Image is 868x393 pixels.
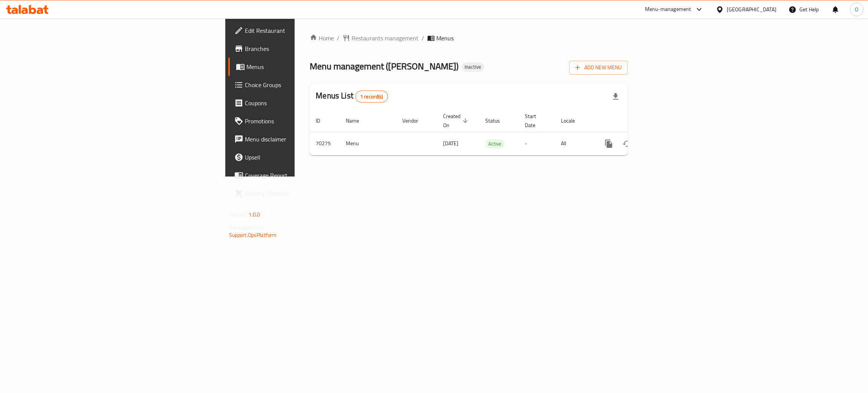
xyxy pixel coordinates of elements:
span: Status [485,116,510,125]
span: Name [346,116,369,125]
span: Locale [561,116,585,125]
span: Menus [436,34,454,43]
span: Get support on: [229,223,264,232]
span: Upsell [245,153,364,162]
th: Actions [594,109,678,132]
a: Choice Groups [228,76,370,94]
a: Menus [228,58,370,76]
td: - [519,132,555,155]
span: Coverage Report [245,171,364,180]
a: Menu disclaimer [228,130,370,148]
div: [GEOGRAPHIC_DATA] [727,5,776,14]
span: 1.0.0 [249,210,260,220]
span: Restaurants management [351,34,419,43]
div: Export file [607,88,625,106]
a: Promotions [228,112,370,130]
a: Coupons [228,94,370,112]
button: more [600,135,618,153]
span: Menu disclaimer [245,135,364,144]
span: Add New Menu [575,63,622,72]
a: Restaurants management [342,34,419,43]
span: Created On [443,112,470,130]
span: ID [316,116,330,125]
span: 1 record(s) [356,93,388,100]
a: Coverage Report [228,166,370,184]
nav: breadcrumb [310,34,628,43]
span: Edit Restaurant [245,26,364,35]
span: Start Date [525,112,546,130]
span: O [855,5,858,14]
div: Inactive [462,63,484,72]
td: All [555,132,594,155]
a: Grocery Checklist [228,184,370,203]
h2: Menus List [316,90,388,103]
button: Change Status [618,135,636,153]
span: Choice Groups [245,80,364,89]
span: Coupons [245,98,364,107]
span: Branches [245,44,364,53]
span: Promotions [245,117,364,126]
span: Menus [246,62,364,71]
a: Support.OpsPlatform [229,230,277,240]
span: Active [485,140,504,148]
a: Upsell [228,148,370,166]
li: / [422,34,424,43]
span: Inactive [462,64,484,70]
a: Edit Restaurant [228,21,370,40]
span: Version: [229,210,248,220]
span: Grocery Checklist [245,189,364,198]
button: Add New Menu [569,61,628,75]
span: Menu management ( [PERSON_NAME] ) [310,58,458,75]
div: Total records count [355,91,388,103]
table: enhanced table [310,109,678,155]
div: Menu-management [645,5,691,14]
span: [DATE] [443,138,458,148]
span: Vendor [402,116,428,125]
a: Branches [228,40,370,58]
